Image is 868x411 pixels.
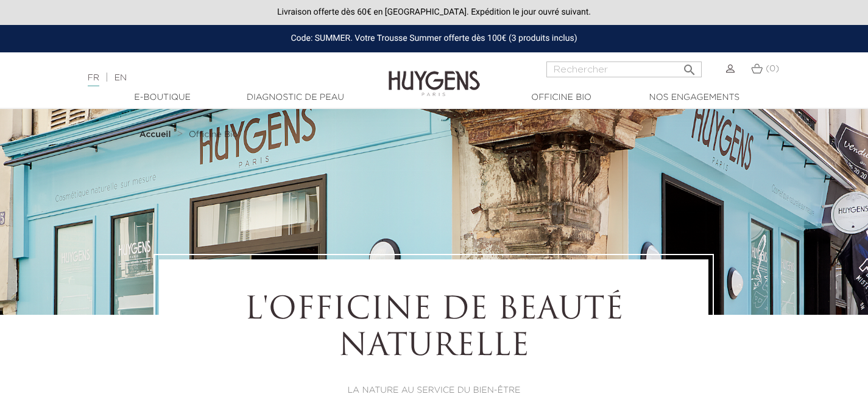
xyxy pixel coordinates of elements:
[88,74,99,86] a: FR
[139,130,171,139] strong: Accueil
[679,58,700,74] button: 
[192,293,675,366] h1: L'OFFICINE DE BEAUTÉ NATURELLE
[682,59,697,74] i: 
[235,91,356,104] a: Diagnostic de peau
[766,65,779,73] span: (0)
[139,130,174,139] a: Accueil
[192,384,675,397] p: LA NATURE AU SERVICE DU BIEN-ÊTRE
[189,130,238,139] span: Officine Bio
[389,51,480,98] img: Huygens
[501,91,623,104] a: Officine Bio
[102,91,224,104] a: E-Boutique
[633,91,755,104] a: Nos engagements
[189,130,238,139] a: Officine Bio
[82,71,353,85] div: |
[115,74,127,82] a: EN
[546,61,702,77] input: Rechercher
